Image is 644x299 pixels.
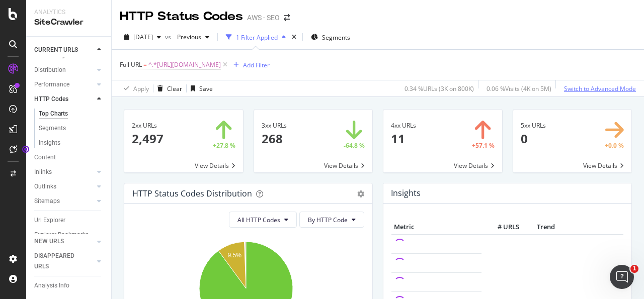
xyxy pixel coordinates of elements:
div: Top Charts [39,109,68,119]
div: 0.06 % Visits ( 4K on 5M ) [487,84,551,93]
span: Full URL [120,60,142,69]
div: Url Explorer [34,215,65,226]
span: All HTTP Codes [237,216,280,224]
div: Add Filter [243,61,270,69]
div: Clear [167,84,182,93]
a: Segments [39,123,104,134]
button: Switch to Advanced Mode [560,80,636,96]
div: Apply [133,84,149,93]
a: HTTP Codes [34,94,94,105]
button: By HTTP Code [299,212,364,228]
button: [DATE] [120,29,165,45]
th: Metric [391,220,481,235]
button: All HTTP Codes [229,212,297,228]
iframe: Intercom live chat [610,265,634,289]
button: Previous [173,29,213,45]
div: HTTP Codes [34,94,68,105]
a: Distribution [34,65,94,75]
span: = [143,60,147,69]
span: By HTTP Code [308,216,348,224]
a: Outlinks [34,181,94,192]
div: Distribution [34,65,66,75]
div: Save [199,84,213,93]
div: Analysis Info [34,280,69,291]
h4: Insights [391,186,421,200]
div: arrow-right-arrow-left [284,14,290,21]
button: Save [187,80,213,96]
a: DISAPPEARED URLS [34,251,94,272]
div: CURRENT URLS [34,45,78,55]
a: Top Charts [39,109,104,119]
span: Segments [322,33,350,42]
a: CURRENT URLS [34,45,94,55]
div: Performance [34,79,69,90]
div: Tooltip anchor [21,145,30,154]
div: Explorer Bookmarks [34,230,89,240]
a: Sitemaps [34,196,94,207]
a: NEW URLS [34,236,94,247]
a: Inlinks [34,167,94,177]
div: Outlinks [34,181,56,192]
div: Content [34,152,56,163]
div: Switch to Advanced Mode [564,84,636,93]
button: Add Filter [229,59,270,71]
div: Analytics [34,8,103,17]
button: Clear [153,80,182,96]
div: gear [357,190,364,197]
div: Inlinks [34,167,52,177]
div: Insights [39,138,60,148]
span: 2025 Sep. 3rd [133,33,153,41]
a: Explorer Bookmarks [34,230,104,240]
text: 9.5% [228,252,242,259]
button: Segments [307,29,354,45]
div: Segments [39,123,66,134]
a: Performance [34,79,94,90]
th: Trend [522,220,571,235]
a: Insights [39,138,104,148]
div: DISAPPEARED URLS [34,251,85,272]
button: 1 Filter Applied [222,29,290,45]
th: # URLS [481,220,522,235]
div: 0.34 % URLs ( 3K on 800K ) [405,84,474,93]
div: 1 Filter Applied [236,33,278,42]
div: Sitemaps [34,196,60,207]
span: 1 [630,265,638,273]
div: HTTP Status Codes [120,8,243,25]
button: Apply [120,80,149,96]
a: Url Explorer [34,215,104,226]
span: Previous [173,33,201,41]
div: AWS - SEO [247,13,280,23]
a: Content [34,152,104,163]
div: HTTP Status Codes Distribution [132,188,252,198]
div: NEW URLS [34,236,64,247]
div: SiteCrawler [34,17,103,28]
a: Analysis Info [34,280,104,291]
div: times [290,32,298,42]
span: ^.*[URL][DOMAIN_NAME] [148,58,221,72]
span: vs [165,33,173,41]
